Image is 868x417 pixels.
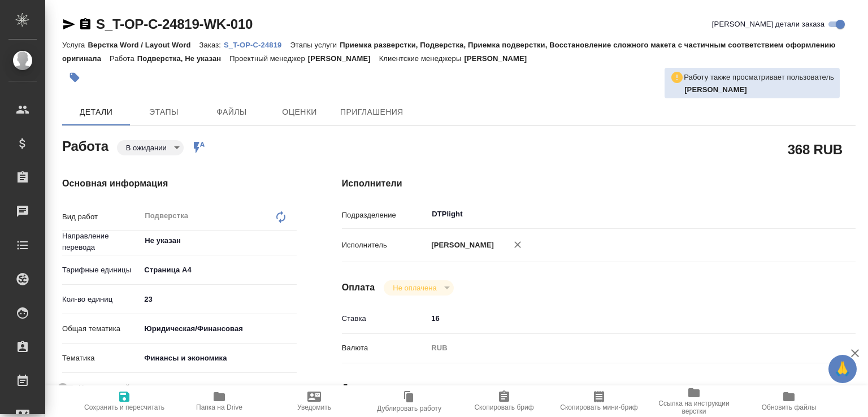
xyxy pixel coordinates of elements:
[308,54,379,63] p: [PERSON_NAME]
[84,403,164,411] span: Сохранить и пересчитать
[224,40,290,49] a: S_T-OP-C-24819
[79,18,92,31] button: Скопировать ссылку
[267,385,362,417] button: Уведомить
[272,105,327,119] span: Оценки
[342,342,428,354] p: Валюта
[137,105,191,119] span: Этапы
[384,280,453,296] div: В ожидании
[297,403,331,411] span: Уведомить
[224,41,290,49] p: S_T-OP-C-24819
[62,65,87,90] button: Добавить тэг
[684,85,747,94] b: [PERSON_NAME]
[741,385,836,417] button: Обновить файлы
[62,177,297,190] h4: Основная информация
[653,399,735,415] span: Ссылка на инструкции верстки
[342,240,428,251] p: Исполнитель
[62,264,140,276] p: Тарифные единицы
[684,84,834,95] p: Риянова Анна
[712,19,824,30] span: [PERSON_NAME] детали заказа
[806,213,809,215] button: Open
[457,385,552,417] button: Скопировать бриф
[684,72,834,83] p: Работу также просматривает пользователь
[762,403,817,411] span: Обновить файлы
[140,291,296,307] input: ✎ Введи что-нибудь
[62,211,140,223] p: Вид работ
[62,294,140,305] p: Кол-во единиц
[62,18,76,31] button: Скопировать ссылку для ЯМессенджера
[427,310,813,327] input: ✎ Введи что-нибудь
[646,385,741,417] button: Ссылка на инструкции верстки
[229,54,307,63] p: Проектный менеджер
[342,381,856,395] h4: Дополнительно
[389,283,440,293] button: Не оплачена
[140,319,296,338] div: Юридическая/Финансовая
[62,41,836,63] p: Приемка разверстки, Подверстка, Приемка подверстки, Восстановление сложного макета с частичным со...
[290,240,293,242] button: Open
[205,105,259,119] span: Файлы
[62,353,140,364] p: Тематика
[137,54,230,63] p: Подверстка, Не указан
[140,260,296,280] div: Страница А4
[199,41,224,49] p: Заказ:
[833,357,852,381] span: 🙏
[464,54,535,63] p: [PERSON_NAME]
[96,16,253,32] a: S_T-OP-C-24819-WK-010
[290,41,340,49] p: Этапы услуги
[196,403,242,411] span: Папка на Drive
[828,355,857,383] button: 🙏
[79,382,150,393] span: Нотариальный заказ
[788,140,843,159] h2: 368 RUB
[172,385,267,417] button: Папка на Drive
[117,140,184,155] div: В ожидании
[362,385,457,417] button: Дублировать работу
[505,232,530,257] button: Удалить исполнителя
[140,349,296,368] div: Финансы и экономика
[379,54,465,63] p: Клиентские менеджеры
[110,54,137,63] p: Работа
[552,385,646,417] button: Скопировать мини-бриф
[69,105,123,119] span: Детали
[77,385,172,417] button: Сохранить и пересчитать
[62,135,108,155] h2: Работа
[342,281,375,294] h4: Оплата
[340,105,403,119] span: Приглашения
[427,240,494,251] p: [PERSON_NAME]
[474,403,533,411] span: Скопировать бриф
[123,143,170,153] button: В ожидании
[88,41,199,49] p: Верстка Word / Layout Word
[342,313,428,324] p: Ставка
[342,210,428,221] p: Подразделение
[560,403,637,411] span: Скопировать мини-бриф
[377,405,441,412] span: Дублировать работу
[62,323,140,335] p: Общая тематика
[62,41,88,49] p: Услуга
[427,338,813,358] div: RUB
[62,231,140,253] p: Направление перевода
[342,177,856,190] h4: Исполнители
